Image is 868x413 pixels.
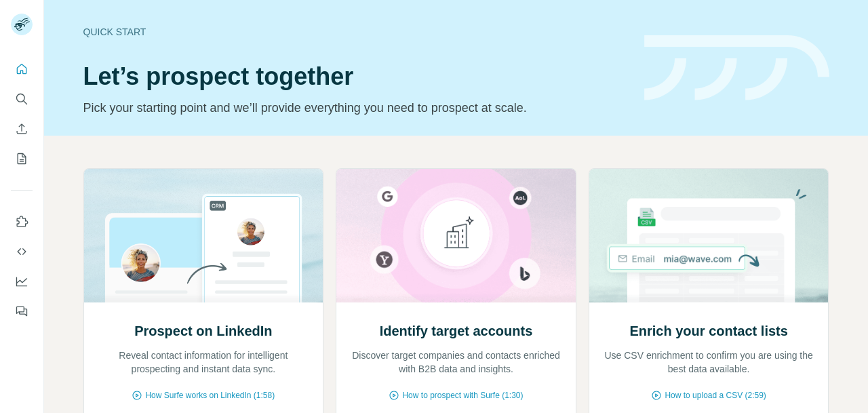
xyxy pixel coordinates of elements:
[83,169,324,302] img: Prospect on LinkedIn
[11,117,33,141] button: Enrich CSV
[11,269,33,294] button: Dashboard
[83,98,628,117] p: Pick your starting point and we’ll provide everything you need to prospect at scale.
[589,169,829,302] img: Enrich your contact lists
[98,349,310,376] p: Reveal contact information for intelligent prospecting and instant data sync.
[350,349,562,376] p: Discover target companies and contacts enriched with B2B data and insights.
[629,321,787,340] h2: Enrich your contact lists
[83,25,628,39] div: Quick start
[336,169,576,302] img: Identify target accounts
[11,87,33,111] button: Search
[83,63,628,90] h1: Let’s prospect together
[134,321,272,340] h2: Prospect on LinkedIn
[402,389,523,401] span: How to prospect with Surfe (1:30)
[11,210,33,234] button: Use Surfe on LinkedIn
[380,321,533,340] h2: Identify target accounts
[11,146,33,171] button: My lists
[145,389,275,401] span: How Surfe works on LinkedIn (1:58)
[11,239,33,264] button: Use Surfe API
[644,35,829,101] img: banner
[665,389,766,401] span: How to upload a CSV (2:59)
[603,349,815,376] p: Use CSV enrichment to confirm you are using the best data available.
[11,57,33,81] button: Quick start
[11,299,33,323] button: Feedback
